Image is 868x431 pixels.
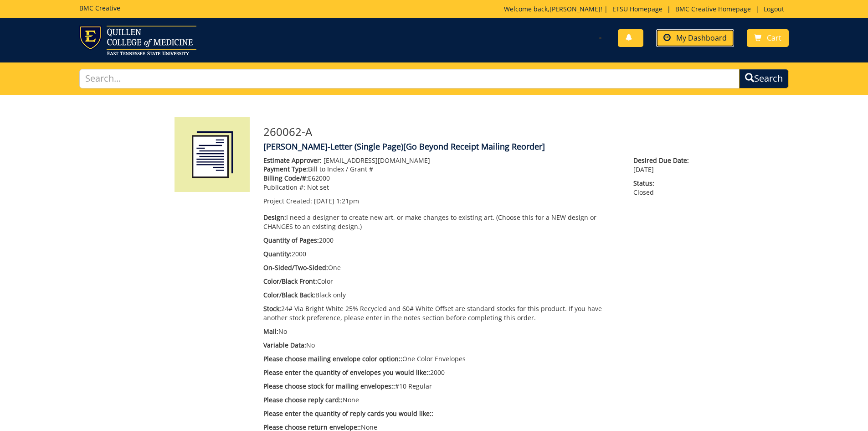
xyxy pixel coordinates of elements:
[263,156,620,165] p: [EMAIL_ADDRESS][DOMAIN_NAME]
[263,249,292,258] span: Quantity:
[263,165,308,173] span: Payment Type:
[263,236,319,244] span: Quantity of Pages:
[263,368,430,377] span: Please enter the quantity of envelopes you would like::
[263,291,315,299] span: Color/Black Back:
[263,341,620,350] p: No
[79,26,196,55] img: ETSU logo
[263,327,278,336] span: Mail:
[263,409,433,418] span: Please enter the quantity of reply cards you would like::
[633,179,693,197] p: Closed
[633,156,693,165] span: Desired Due Date:
[759,5,789,13] a: Logout
[263,142,694,151] h4: [PERSON_NAME]-Letter (Single Page)
[79,5,120,11] h5: BMC Creative
[403,141,545,152] span: [Go Beyond Receipt Mailing Reorder]
[263,304,620,322] p: 24# Via Bright White 25% Recycled and 60# White Offset are standard stocks for this product. If y...
[656,29,734,47] a: My Dashboard
[633,179,693,188] span: Status:
[263,395,343,404] span: Please choose reply card::
[263,277,620,286] p: Color
[504,5,789,14] p: Welcome back, ! | | |
[307,183,329,192] span: Not set
[263,236,620,245] p: 2000
[263,213,620,231] p: I need a designer to create new art, or make changes to existing art. (Choose this for a NEW desi...
[263,354,402,363] span: Please choose mailing envelope color option::
[550,5,601,13] a: [PERSON_NAME]
[263,341,306,349] span: Variable Data:
[263,277,317,286] span: Color/Black Front:
[263,213,286,222] span: Design:
[263,174,620,183] p: E62000
[175,117,250,192] img: Product featured image
[263,368,620,377] p: 2000
[767,33,781,43] span: Cart
[263,263,620,272] p: One
[79,69,740,88] input: Search...
[739,69,789,88] button: Search
[314,197,359,205] span: [DATE] 1:21pm
[263,382,620,391] p: #10 Regular
[263,354,620,363] p: One Color Envelopes
[676,33,727,43] span: My Dashboard
[263,395,620,405] p: None
[263,249,620,259] p: 2000
[263,304,281,313] span: Stock:
[263,291,620,300] p: Black only
[263,183,305,192] span: Publication #:
[263,197,312,205] span: Project Created:
[263,382,395,390] span: Please choose stock for mailing envelopes::
[263,165,620,174] p: Bill to Index / Grant #
[633,156,693,174] p: [DATE]
[263,156,322,165] span: Estimate Approver:
[263,327,620,336] p: No
[263,263,328,272] span: On-Sided/Two-Sided:
[263,174,308,182] span: Billing Code/#:
[747,29,789,47] a: Cart
[608,5,667,13] a: ETSU Homepage
[263,126,694,138] h3: 260062-A
[671,5,755,13] a: BMC Creative Homepage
